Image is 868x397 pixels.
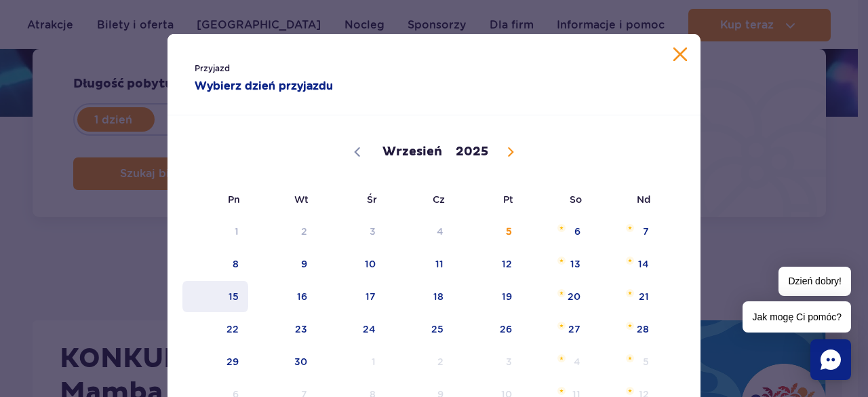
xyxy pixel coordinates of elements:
span: Wrzesień 23, 2025 [250,314,318,345]
span: Wrzesień 6, 2025 [523,216,591,247]
span: Dzień dobry! [778,267,851,296]
span: Wrzesień 8, 2025 [181,248,250,280]
span: Wrzesień 5, 2025 [454,216,523,247]
span: Wrzesień 28, 2025 [591,314,660,345]
span: Wrzesień 12, 2025 [454,248,523,280]
span: Wrzesień 17, 2025 [318,281,387,312]
span: So [523,184,591,215]
span: Wrzesień 15, 2025 [181,281,250,312]
span: Wrzesień 10, 2025 [318,248,387,280]
span: Śr [318,184,387,215]
span: Jak mogę Ci pomóc? [743,301,851,333]
span: Październik 5, 2025 [591,346,660,377]
span: Wrzesień 20, 2025 [523,281,591,312]
span: Wrzesień 29, 2025 [181,346,250,377]
strong: Wybierz dzień przyjazdu [195,78,407,94]
span: Wrzesień 3, 2025 [318,216,387,247]
span: Wrzesień 21, 2025 [591,281,660,312]
span: Przyjazd [195,62,407,75]
span: Nd [591,184,660,215]
span: Pn [181,184,250,215]
span: Wrzesień 30, 2025 [250,346,318,377]
button: Zamknij kalendarz [673,48,687,61]
span: Październik 4, 2025 [523,346,591,377]
span: Wrzesień 19, 2025 [454,281,523,312]
span: Wrzesień 14, 2025 [591,248,660,280]
span: Wrzesień 25, 2025 [387,314,455,345]
span: Wrzesień 24, 2025 [318,314,387,345]
span: Wrzesień 27, 2025 [523,314,591,345]
span: Wrzesień 4, 2025 [387,216,455,247]
span: Wrzesień 7, 2025 [591,216,660,247]
span: Wrzesień 11, 2025 [387,248,455,280]
span: Wrzesień 16, 2025 [250,281,318,312]
span: Wrzesień 9, 2025 [250,248,318,280]
span: Wrzesień 2, 2025 [250,216,318,247]
span: Październik 1, 2025 [318,346,387,377]
span: Wrzesień 18, 2025 [387,281,455,312]
span: Październik 3, 2025 [454,346,523,377]
span: Wrzesień 1, 2025 [181,216,250,247]
span: Cz [387,184,455,215]
span: Wrzesień 13, 2025 [523,248,591,280]
span: Wrzesień 26, 2025 [454,314,523,345]
span: Wt [250,184,318,215]
div: Chat [810,339,851,380]
span: Pt [454,184,523,215]
span: Wrzesień 22, 2025 [181,314,250,345]
span: Październik 2, 2025 [387,346,455,377]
